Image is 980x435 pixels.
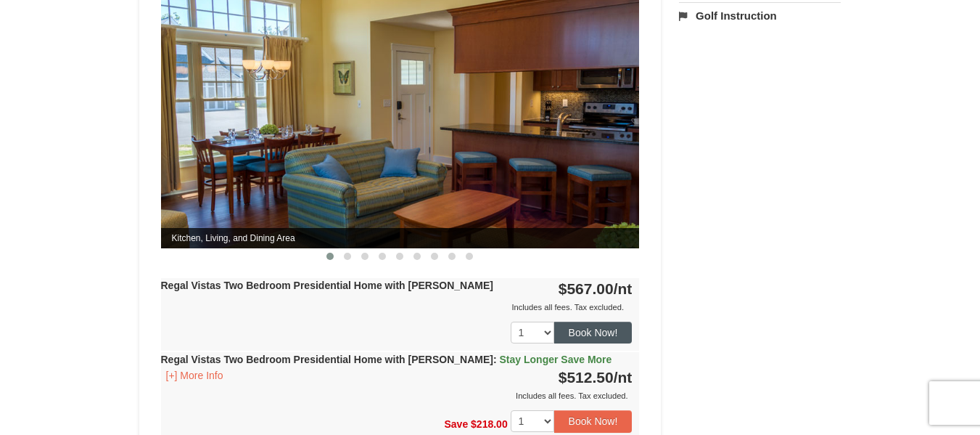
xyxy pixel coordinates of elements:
[161,354,612,365] strong: Regal Vistas Two Bedroom Presidential Home with [PERSON_NAME]
[444,418,468,430] span: Save
[471,418,508,430] span: $218.00
[554,322,633,343] button: Book Now!
[161,300,633,314] div: Includes all fees. Tax excluded.
[559,280,633,297] strong: $567.00
[493,354,497,365] span: :
[559,369,614,386] span: $512.50
[161,228,640,248] span: Kitchen, Living, and Dining Area
[161,280,493,291] strong: Regal Vistas Two Bedroom Presidential Home with [PERSON_NAME]
[161,367,228,383] button: [+] More Info
[679,2,841,29] a: Golf Instruction
[554,410,633,432] button: Book Now!
[614,369,633,386] span: /nt
[500,354,612,365] span: Stay Longer Save More
[161,389,633,403] div: Includes all fees. Tax excluded.
[614,280,633,297] span: /nt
